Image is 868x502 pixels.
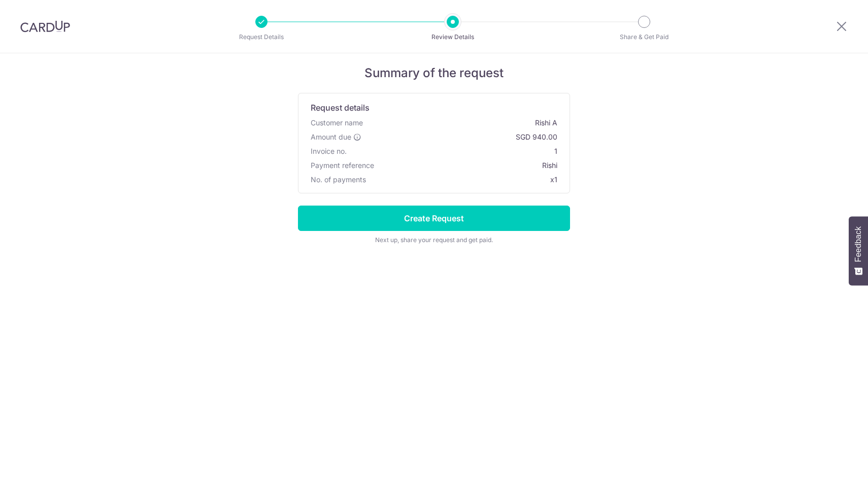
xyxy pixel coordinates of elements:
[311,118,363,128] span: Customer name
[298,235,570,245] div: Next up, share your request and get paid.
[550,175,557,184] span: x1
[311,132,361,142] label: Amount due
[849,216,868,285] button: Feedback - Show survey
[367,118,557,128] span: Rishi A
[415,32,490,42] p: Review Details
[224,32,299,42] p: Request Details
[298,65,570,81] h5: Summary of the request
[311,175,366,185] span: No. of payments
[351,146,557,156] span: 1
[298,206,570,231] input: Create Request
[607,32,682,42] p: Share & Get Paid
[365,132,557,142] span: SGD 940.00
[311,146,347,156] span: Invoice no.
[378,160,557,171] span: Rishi
[311,160,374,171] span: Payment reference
[20,20,70,32] img: CardUp
[854,226,863,262] span: Feedback
[311,102,370,114] span: Request details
